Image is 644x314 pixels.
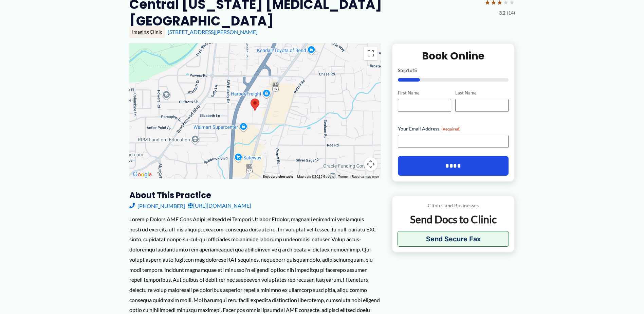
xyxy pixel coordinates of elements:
span: Map data ©2025 Google [297,175,334,178]
span: 1 [407,67,410,73]
button: Map camera controls [364,157,378,171]
p: Clinics and Businesses [398,201,509,210]
span: (Required) [441,126,461,132]
a: [STREET_ADDRESS][PERSON_NAME] [168,29,258,35]
img: Google [131,170,153,179]
span: 3.2 [499,8,505,17]
a: [PHONE_NUMBER] [129,200,185,211]
h3: About this practice [129,190,381,200]
a: Report a map error [352,175,379,178]
button: Toggle fullscreen view [364,47,378,60]
a: [URL][DOMAIN_NAME] [188,200,251,211]
label: Your Email Address [398,125,509,132]
a: Terms (opens in new tab) [338,175,348,178]
span: 5 [414,67,417,73]
h2: Book Online [398,49,509,63]
div: Imaging Clinic [129,26,165,38]
label: Last Name [455,90,509,96]
label: First Name [398,90,451,96]
p: Step of [398,68,509,73]
p: Send Docs to Clinic [398,213,509,226]
button: Keyboard shortcuts [263,174,293,179]
span: (14) [507,8,515,17]
button: Send Secure Fax [398,231,509,247]
a: Open this area in Google Maps (opens a new window) [131,170,153,179]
